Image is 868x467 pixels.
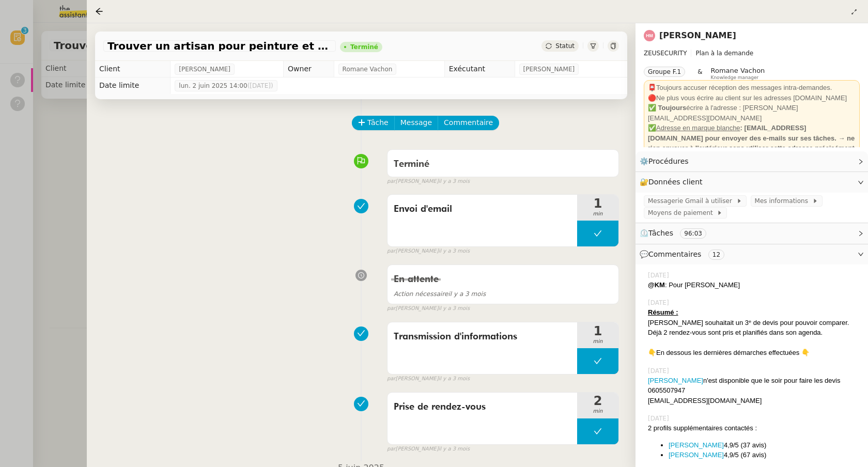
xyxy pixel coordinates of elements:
[648,348,860,358] div: 👇En dessous les dernières démarches effectuées 👇
[648,157,689,165] span: Procédures
[394,290,448,298] span: Action nécessaire
[387,247,396,256] span: par
[577,395,618,407] span: 2
[644,30,655,41] img: svg
[669,450,860,460] li: 4,9/5 (67 avis)
[247,82,273,89] span: ([DATE])
[648,104,686,112] strong: ✅ Toujours
[523,64,575,74] span: [PERSON_NAME]
[400,117,432,129] span: Message
[648,386,685,394] span: 0605507947
[711,67,765,74] span: Romane Vachon
[648,377,703,384] a: [PERSON_NAME]
[636,172,868,192] div: 🔐Données client
[640,229,715,237] span: ⏲️
[648,281,665,289] strong: @KM
[387,445,470,454] small: [PERSON_NAME]
[439,375,470,383] span: il y a 3 mois
[394,116,438,130] button: Message
[636,151,868,172] div: ⚙️Procédures
[648,308,678,316] u: Résumé :
[640,155,693,167] span: ⚙️
[179,64,230,74] span: [PERSON_NAME]
[387,445,396,454] span: par
[387,247,470,256] small: [PERSON_NAME]
[648,376,860,386] div: n'est disponible que le soir pour faire les devis
[438,116,499,130] button: Commentaire
[648,318,860,338] div: [PERSON_NAME] souhaitait un 3ᵉ de devis pour pouvoir comparer. Déjà 2 rendez-vous sont pris et pl...
[439,247,470,256] span: il y a 3 mois
[394,399,571,415] span: Prise de rendez-vous
[444,61,515,77] td: Exécutant
[387,375,470,383] small: [PERSON_NAME]
[648,196,736,206] span: Messagerie Gmail à utiliser
[387,304,470,313] small: [PERSON_NAME]
[350,44,378,50] div: Terminé
[577,210,618,219] span: min
[284,61,334,77] td: Owner
[343,64,393,74] span: Romane Vachon
[387,177,396,186] span: par
[659,30,736,40] a: [PERSON_NAME]
[352,116,395,130] button: Tâche
[394,201,571,217] span: Envoi d'email
[387,177,470,186] small: [PERSON_NAME]
[387,375,396,383] span: par
[644,50,687,57] span: ZEUSECURITY
[669,451,724,459] a: [PERSON_NAME]
[636,223,868,243] div: ⏲️Tâches 96:03
[648,414,671,423] span: [DATE]
[648,124,855,152] strong: : [EMAIL_ADDRESS][DOMAIN_NAME] pour envoyer des e-mails sur ses tâches. → ne rien envoyer à l'ext...
[636,244,868,264] div: 💬Commentaires 12
[648,423,860,433] div: 2 profils supplémentaires contactés :
[648,229,673,237] span: Tâches
[394,160,429,169] span: Terminé
[648,83,856,93] div: 📮Toujours accuser réception des messages intra-demandes.
[577,337,618,346] span: min
[711,75,759,81] span: Knowledge manager
[640,250,729,258] span: 💬
[680,228,706,239] nz-tag: 96:03
[648,103,856,123] div: écrire à l'adresse : [PERSON_NAME][EMAIL_ADDRESS][DOMAIN_NAME]
[648,93,856,103] div: 🔴Ne plus vous écrire au client sur les adresses [DOMAIN_NAME]
[577,407,618,416] span: min
[711,67,765,80] app-user-label: Knowledge manager
[698,67,702,80] span: &
[439,177,470,186] span: il y a 3 mois
[648,366,671,376] span: [DATE]
[648,397,762,404] span: [EMAIL_ADDRESS][DOMAIN_NAME]
[577,197,618,210] span: 1
[95,61,171,77] td: Client
[648,298,671,307] span: [DATE]
[179,81,273,91] span: lun. 2 juin 2025 14:00
[656,124,740,132] u: Adresse en marque blanche
[640,176,707,188] span: 🔐
[669,441,724,449] a: [PERSON_NAME]
[644,67,685,77] nz-tag: Groupe F.1
[648,250,701,258] span: Commentaires
[695,50,753,57] span: Plan à la demande
[648,178,703,186] span: Données client
[669,440,860,450] li: 4,9/5 (37 avis)
[107,41,332,51] span: Trouver un artisan pour peinture et carrelage
[439,304,470,313] span: il y a 3 mois
[648,280,860,290] div: : Pour [PERSON_NAME]
[387,304,396,313] span: par
[394,275,439,284] span: En attente
[648,124,656,132] strong: ✅
[95,77,171,94] td: Date limite
[439,445,470,454] span: il y a 3 mois
[577,325,618,337] span: 1
[367,117,389,129] span: Tâche
[555,42,575,50] span: Statut
[648,208,717,218] span: Moyens de paiement
[394,329,571,345] span: Transmission d'informations
[394,290,486,298] span: il y a 3 mois
[755,196,812,206] span: Mes informations
[648,271,671,280] span: [DATE]
[444,117,493,129] span: Commentaire
[708,250,724,260] nz-tag: 12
